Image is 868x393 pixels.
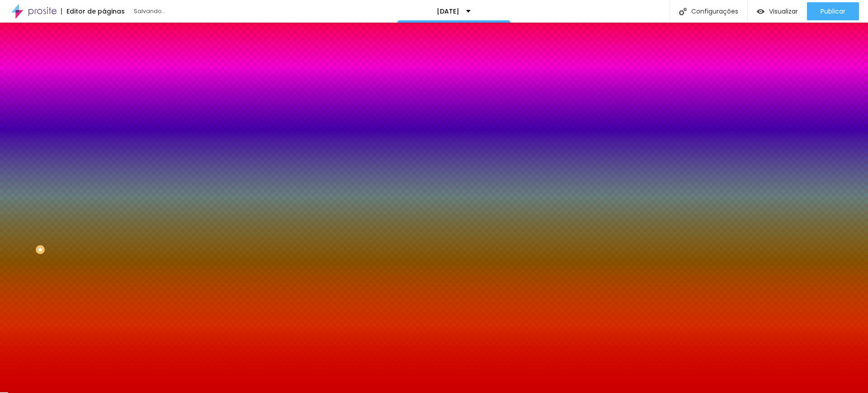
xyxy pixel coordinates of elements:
p: [DATE] [437,8,459,14]
span: Publicar [821,8,845,15]
div: Salvando... [134,9,238,14]
span: Visualizar [769,8,798,15]
button: Publicar [807,2,859,20]
img: Icone [679,8,687,15]
div: Editor de páginas [61,8,125,14]
button: Visualizar [748,2,807,20]
img: view-1.svg [757,8,764,15]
